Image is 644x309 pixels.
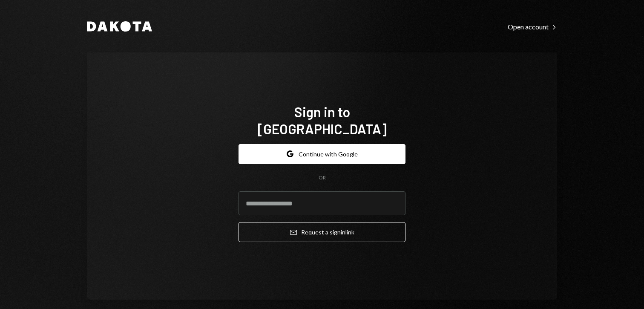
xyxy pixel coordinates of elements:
[239,222,405,242] button: Request a signinlink
[319,174,326,182] div: OR
[508,22,557,31] a: Open account
[239,103,405,137] h1: Sign in to [GEOGRAPHIC_DATA]
[239,144,405,164] button: Continue with Google
[508,23,557,31] div: Open account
